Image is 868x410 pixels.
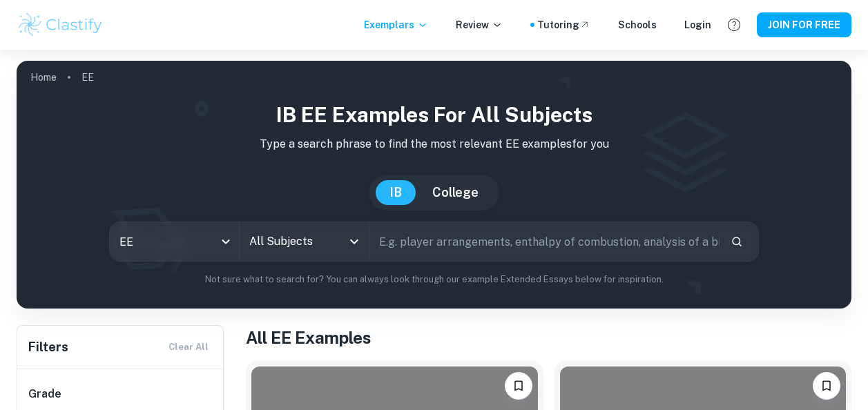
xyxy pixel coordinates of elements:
button: College [418,180,492,205]
a: Tutoring [537,17,590,32]
h1: All EE Examples [246,325,851,350]
p: Not sure what to search for? You can always look through our example Extended Essays below for in... [28,273,840,286]
p: EE [81,70,94,85]
p: Review [456,17,503,32]
h6: Filters [28,338,68,357]
img: profile cover [17,61,851,309]
div: EE [110,222,239,261]
a: Home [30,68,57,87]
a: Login [684,17,711,32]
p: Exemplars [364,17,428,32]
button: Please log in to bookmark exemplars [505,372,532,400]
button: Help and Feedback [722,13,746,37]
button: IB [376,180,416,205]
button: JOIN FOR FREE [757,12,851,37]
button: Search [725,230,749,253]
a: Schools [618,17,657,32]
h6: Grade [28,386,213,402]
img: Clastify logo [17,11,104,39]
button: Open [345,232,364,251]
button: Please log in to bookmark exemplars [813,372,840,400]
input: E.g. player arrangements, enthalpy of combustion, analysis of a big city... [369,222,720,261]
p: Type a search phrase to find the most relevant EE examples for you [28,136,840,153]
h1: IB EE examples for all subjects [28,99,840,130]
